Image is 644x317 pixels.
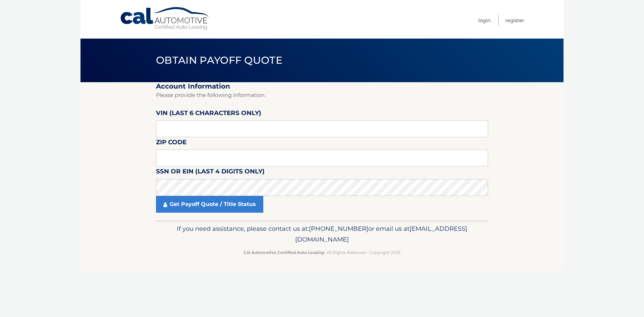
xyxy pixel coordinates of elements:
strong: Cal Automotive Certified Auto Leasing [244,250,324,255]
a: Get Payoff Quote / Title Status [156,196,263,213]
a: Register [505,15,524,26]
label: VIN (last 6 characters only) [156,108,261,120]
span: Obtain Payoff Quote [156,54,282,66]
p: If you need assistance, please contact us at: or email us at [160,223,484,245]
p: - All Rights Reserved - Copyright 2025 [160,249,484,256]
p: Please provide the following information. [156,91,488,100]
label: Zip Code [156,137,186,150]
a: Login [478,15,491,26]
span: [PHONE_NUMBER] [309,225,368,232]
h2: Account Information [156,82,488,91]
label: SSN or EIN (last 4 digits only) [156,166,265,179]
a: Cal Automotive [120,7,210,31]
